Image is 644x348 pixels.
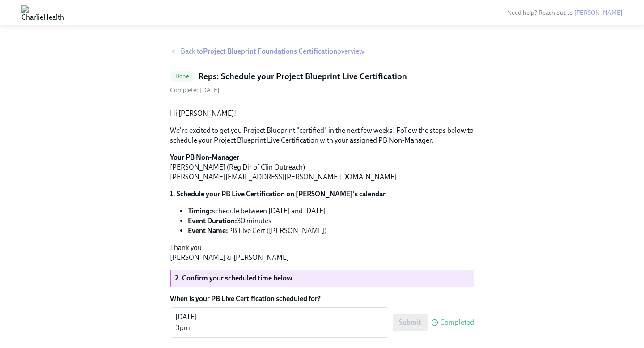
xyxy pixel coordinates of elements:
[170,73,195,80] span: Done
[188,226,228,235] strong: Event Name:
[175,274,292,282] strong: 2. Confirm your scheduled time below
[170,47,474,56] a: Back toProject Blueprint Foundations Certificationoverview
[188,216,474,226] li: 30 minutes
[175,312,384,333] textarea: [DATE] 3pm
[188,226,474,236] li: PB Live Cert ([PERSON_NAME])
[188,207,212,215] strong: Timing:
[170,109,474,119] p: Hi [PERSON_NAME]!
[188,206,474,216] li: schedule between [DATE] and [DATE]
[574,9,623,17] a: [PERSON_NAME]
[198,71,407,82] h5: Reps: Schedule your Project Blueprint Live Certification
[170,294,474,304] label: When is your PB Live Certification scheduled for?
[181,47,364,56] span: Back to overview
[170,153,474,182] p: [PERSON_NAME] (Reg Dir of Clin Outreach) [PERSON_NAME][EMAIL_ADDRESS][PERSON_NAME][DOMAIN_NAME]
[170,153,239,161] strong: Your PB Non-Manager
[507,9,623,17] span: Need help? Reach out to
[21,5,64,20] img: CharlieHealth
[440,319,474,326] span: Completed
[170,243,474,263] p: Thank you! [PERSON_NAME] & [PERSON_NAME]
[170,86,220,94] span: Monday, August 25th 2025, 10:23 am
[170,190,386,198] strong: 1. Schedule your PB Live Certification on [PERSON_NAME]'s calendar
[203,47,337,55] strong: Project Blueprint Foundations Certification
[170,126,474,145] p: We're excited to get you Project Blueprint "certified" in the next few weeks! Follow the steps be...
[188,216,237,225] strong: Event Duration:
